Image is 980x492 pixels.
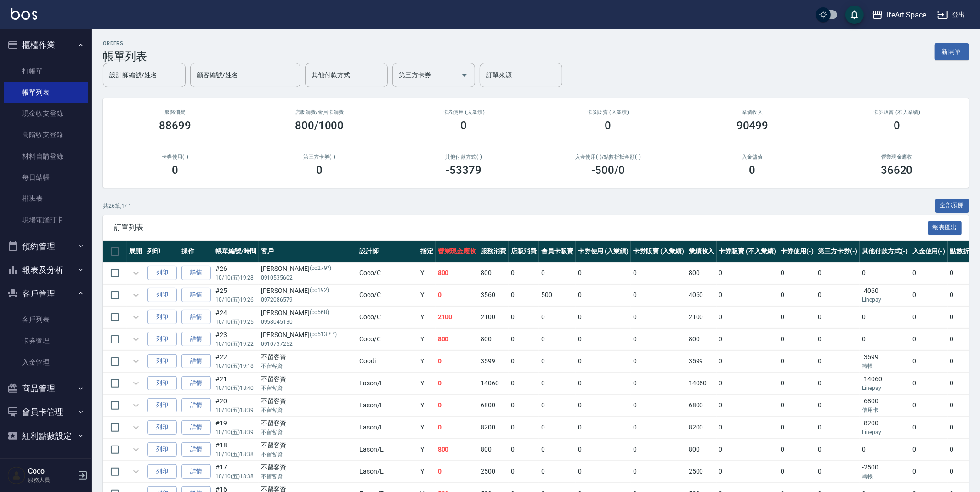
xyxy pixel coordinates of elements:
td: 0 [631,284,686,306]
p: 服務人員 [28,476,75,484]
td: 0 [910,284,948,306]
p: 10/10 (五) 19:26 [215,296,256,304]
td: 0 [816,461,860,482]
td: 0 [778,328,816,350]
td: -2500 [860,461,910,482]
th: 指定 [418,241,436,263]
p: 轉帳 [862,362,908,370]
td: #21 [213,372,259,394]
td: 2100 [478,306,509,328]
th: 業績收入 [686,241,717,263]
td: 0 [509,395,539,416]
td: 0 [576,439,631,460]
td: 0 [539,350,576,372]
td: 0 [631,350,686,372]
td: 0 [816,262,860,284]
td: #20 [213,395,259,416]
td: 0 [509,417,539,438]
td: 0 [509,306,539,328]
button: LifeArt Space [868,6,930,24]
td: 0 [509,372,539,394]
td: 800 [686,439,717,460]
td: 3599 [686,350,717,372]
td: 800 [478,262,509,284]
td: 0 [860,328,910,350]
td: 0 [539,262,576,284]
td: 0 [576,395,631,416]
td: 0 [539,372,576,394]
td: 0 [717,262,778,284]
th: 卡券販賣 (入業績) [631,241,686,263]
td: 0 [910,395,948,416]
p: 共 26 筆, 1 / 1 [103,202,131,210]
td: 0 [509,262,539,284]
a: 詳情 [181,288,211,302]
a: 詳情 [181,310,211,324]
a: 每日結帳 [4,167,88,188]
a: 詳情 [181,464,211,479]
h2: 營業現金應收 [836,154,958,160]
button: save [845,6,864,24]
th: 操作 [179,241,213,263]
td: 0 [717,284,778,306]
th: 帳單編號/時間 [213,241,259,263]
th: 會員卡販賣 [539,241,576,263]
p: 0910535602 [261,274,355,282]
td: Eason /E [357,461,418,482]
h2: ORDERS [103,40,147,46]
button: 新開單 [935,43,969,60]
td: 0 [576,372,631,394]
button: 櫃檯作業 [4,33,88,57]
td: #18 [213,439,259,460]
a: 詳情 [181,420,211,435]
div: 不留客資 [261,396,355,406]
td: 0 [910,350,948,372]
td: 0 [778,284,816,306]
td: 2500 [686,461,717,482]
button: 列印 [147,266,177,280]
td: 0 [436,461,479,482]
h2: 卡券販賣 (不入業績) [836,109,958,115]
td: 0 [717,372,778,394]
p: 10/10 (五) 18:38 [215,472,256,481]
div: [PERSON_NAME] [261,264,355,274]
p: 轉帳 [862,472,908,481]
button: 列印 [147,310,177,324]
h3: -53379 [446,164,482,177]
td: 0 [576,284,631,306]
td: 0 [860,306,910,328]
a: 現金收支登錄 [4,103,88,124]
h3: 88699 [159,119,191,132]
td: Eason /E [357,417,418,438]
p: 10/10 (五) 18:38 [215,450,256,458]
td: 0 [910,439,948,460]
th: 卡券使用 (入業績) [576,241,631,263]
h2: 第三方卡券(-) [258,154,380,160]
a: 報表匯出 [928,223,962,231]
td: 0 [717,306,778,328]
a: 卡券管理 [4,330,88,351]
td: 0 [509,350,539,372]
p: 10/10 (五) 18:40 [215,384,256,392]
td: 0 [778,417,816,438]
th: 其他付款方式(-) [860,241,910,263]
td: Y [418,417,436,438]
td: 800 [686,262,717,284]
td: 0 [778,350,816,372]
p: (co568) [310,308,329,318]
td: 0 [576,262,631,284]
p: 不留客資 [261,406,355,414]
div: [PERSON_NAME] [261,308,355,318]
td: -3599 [860,350,910,372]
h2: 入金使用(-) /點數折抵金額(-) [547,154,669,160]
h3: 0 [172,164,178,177]
h3: 0 [316,164,323,177]
td: 0 [576,328,631,350]
td: 0 [631,417,686,438]
th: 店販消費 [509,241,539,263]
img: Logo [11,8,37,20]
td: 0 [576,461,631,482]
td: Y [418,350,436,372]
td: 0 [436,372,479,394]
th: 營業現金應收 [436,241,479,263]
